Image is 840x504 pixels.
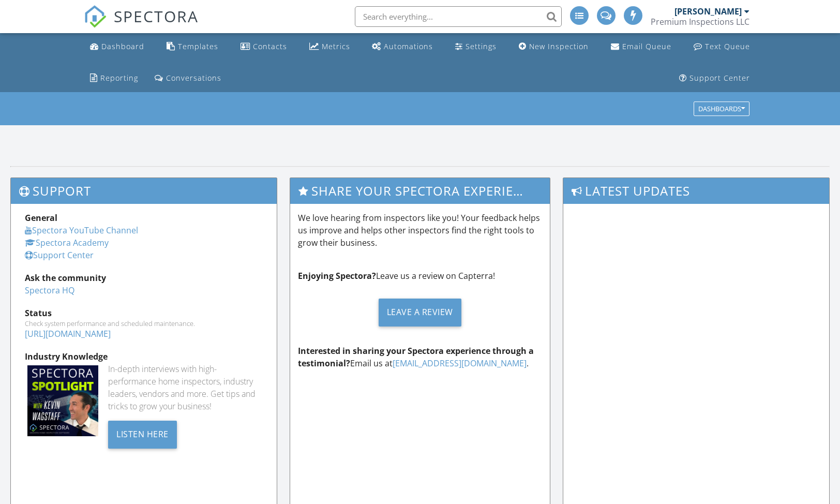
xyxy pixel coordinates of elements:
div: Dashboard [101,41,144,51]
div: Dashboards [698,106,745,113]
div: Ask the community [25,272,263,284]
div: Automations [384,41,433,51]
a: Text Queue [689,37,754,56]
div: Settings [466,41,497,51]
a: [URL][DOMAIN_NAME] [25,328,111,339]
div: Status [25,307,263,319]
strong: General [25,212,57,224]
h3: Support [11,178,277,203]
a: Leave a Review [298,290,542,334]
strong: Enjoying Spectora? [298,270,376,281]
h3: Latest Updates [563,178,829,203]
a: Templates [162,37,222,56]
a: Support Center [25,249,94,261]
div: New Inspection [529,41,589,51]
div: Check system performance and scheduled maintenance. [25,319,263,328]
a: New Inspection [515,37,593,56]
div: Support Center [689,73,750,83]
a: Spectora Academy [25,237,109,248]
div: Reporting [100,73,138,83]
div: Metrics [322,41,350,51]
a: Spectora HQ [25,285,74,296]
a: Metrics [305,37,354,56]
p: Leave us a review on Capterra! [298,270,542,282]
h3: Share Your Spectora Experience [290,178,550,203]
div: In-depth interviews with high-performance home inspectors, industry leaders, vendors and more. Ge... [108,363,263,412]
input: Search everything... [355,6,562,27]
div: Templates [178,41,218,51]
div: Text Queue [705,41,750,51]
div: Conversations [166,73,221,83]
a: Support Center [675,69,754,88]
p: We love hearing from inspectors like you! Your feedback helps us improve and helps other inspecto... [298,212,542,249]
a: Dashboard [86,37,148,56]
a: [EMAIL_ADDRESS][DOMAIN_NAME] [393,358,527,369]
img: Spectoraspolightmain [27,365,98,436]
div: Premium Inspections LLC [651,17,749,27]
a: Conversations [151,69,226,88]
a: Automations (Basic) [368,37,437,56]
a: Settings [451,37,501,56]
div: Industry Knowledge [25,350,263,363]
img: The Best Home Inspection Software - Spectora [84,5,107,28]
span: SPECTORA [114,5,199,27]
p: Email us at . [298,345,542,369]
a: Reporting [86,69,142,88]
strong: Interested in sharing your Spectora experience through a testimonial? [298,345,534,369]
div: Email Queue [622,41,671,51]
button: Dashboards [694,102,749,116]
a: Spectora YouTube Channel [25,225,138,236]
div: [PERSON_NAME] [674,6,742,17]
a: Contacts [236,37,291,56]
div: Leave a Review [379,299,461,327]
div: Contacts [253,41,287,51]
a: Listen Here [108,427,177,439]
div: Listen Here [108,421,177,449]
a: Email Queue [607,37,676,56]
a: SPECTORA [84,14,199,36]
